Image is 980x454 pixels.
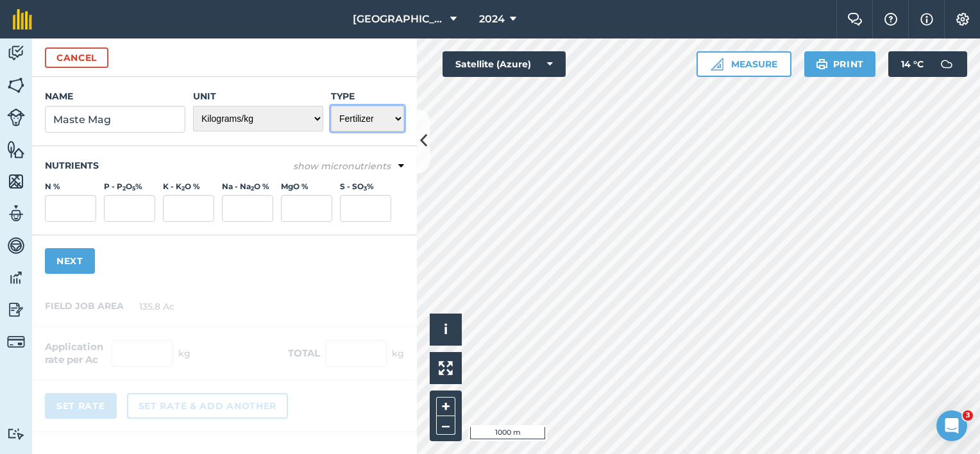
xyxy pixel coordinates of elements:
[888,51,967,77] button: 14 °C
[901,51,924,77] span: 14 ° C
[45,159,404,172] h3: Nutrients
[251,185,254,192] sub: 2
[132,185,135,192] sub: 5
[7,172,25,191] img: svg+xml;base64,PHN2ZyB4bWxucz0iaHR0cDovL3d3dy53My5vcmcvMjAwMC9zdmciIHdpZHRoPSI1NiIgaGVpZ2h0PSI2MC...
[122,185,126,192] sub: 2
[7,140,25,159] img: svg+xml;base64,PHN2ZyB4bWxucz0iaHR0cDovL3d3dy53My5vcmcvMjAwMC9zdmciIHdpZHRoPSI1NiIgaGVpZ2h0PSI2MC...
[293,159,404,173] button: show micronutrients
[7,428,25,440] img: svg+xml;base64,PD94bWwgdmVyc2lvbj0iMS4wIiBlbmNvZGluZz0idXRmLTgiPz4KPCEtLSBHZW5lcmF0b3I6IEFkb2JlIE...
[45,181,96,192] label: N %
[883,13,899,26] img: A question mark icon
[45,47,108,68] button: Cancel
[331,90,404,103] label: Type
[934,51,959,77] img: svg+xml;base64,PD94bWwgdmVyc2lvbj0iMS4wIiBlbmNvZGluZz0idXRmLTgiPz4KPCEtLSBHZW5lcmF0b3I6IEFkb2JlIE...
[430,314,462,346] button: i
[364,185,367,192] sub: 3
[13,9,32,29] img: fieldmargin Logo
[479,12,505,27] span: 2024
[847,13,863,26] img: Two speech bubbles overlapping with the left bubble in the forefront
[353,12,445,27] span: [GEOGRAPHIC_DATA]
[7,300,25,319] img: svg+xml;base64,PD94bWwgdmVyc2lvbj0iMS4wIiBlbmNvZGluZz0idXRmLTgiPz4KPCEtLSBHZW5lcmF0b3I6IEFkb2JlIE...
[45,248,95,274] button: Next
[222,181,273,192] label: Na - Na O %
[7,76,25,95] img: svg+xml;base64,PHN2ZyB4bWxucz0iaHR0cDovL3d3dy53My5vcmcvMjAwMC9zdmciIHdpZHRoPSI1NiIgaGVpZ2h0PSI2MC...
[697,51,791,77] button: Measure
[955,13,970,26] img: A cog icon
[444,321,448,337] span: i
[163,181,214,192] label: K - K O %
[45,90,185,103] label: Name
[193,90,323,103] label: Unit
[182,185,185,192] sub: 2
[443,51,566,77] button: Satellite (Azure)
[436,416,455,435] button: –
[816,56,828,72] img: svg+xml;base64,PHN2ZyB4bWxucz0iaHR0cDovL3d3dy53My5vcmcvMjAwMC9zdmciIHdpZHRoPSIxOSIgaGVpZ2h0PSIyNC...
[711,58,723,71] img: Ruler icon
[804,51,876,77] button: Print
[7,268,25,287] img: svg+xml;base64,PD94bWwgdmVyc2lvbj0iMS4wIiBlbmNvZGluZz0idXRmLTgiPz4KPCEtLSBHZW5lcmF0b3I6IEFkb2JlIE...
[104,181,155,192] label: P - P O %
[7,236,25,255] img: svg+xml;base64,PD94bWwgdmVyc2lvbj0iMS4wIiBlbmNvZGluZz0idXRmLTgiPz4KPCEtLSBHZW5lcmF0b3I6IEFkb2JlIE...
[340,181,391,192] label: S - SO %
[920,12,933,27] img: svg+xml;base64,PHN2ZyB4bWxucz0iaHR0cDovL3d3dy53My5vcmcvMjAwMC9zdmciIHdpZHRoPSIxNyIgaGVpZ2h0PSIxNy...
[7,333,25,351] img: svg+xml;base64,PD94bWwgdmVyc2lvbj0iMS4wIiBlbmNvZGluZz0idXRmLTgiPz4KPCEtLSBHZW5lcmF0b3I6IEFkb2JlIE...
[936,410,967,441] iframe: Intercom live chat
[439,361,453,375] img: Four arrows, one pointing top left, one top right, one bottom right and the last bottom left
[293,160,391,172] em: show micronutrients
[7,108,25,126] img: svg+xml;base64,PD94bWwgdmVyc2lvbj0iMS4wIiBlbmNvZGluZz0idXRmLTgiPz4KPCEtLSBHZW5lcmF0b3I6IEFkb2JlIE...
[7,44,25,63] img: svg+xml;base64,PD94bWwgdmVyc2lvbj0iMS4wIiBlbmNvZGluZz0idXRmLTgiPz4KPCEtLSBHZW5lcmF0b3I6IEFkb2JlIE...
[436,397,455,416] button: +
[281,181,332,192] label: MgO %
[963,410,973,421] span: 3
[7,204,25,223] img: svg+xml;base64,PD94bWwgdmVyc2lvbj0iMS4wIiBlbmNvZGluZz0idXRmLTgiPz4KPCEtLSBHZW5lcmF0b3I6IEFkb2JlIE...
